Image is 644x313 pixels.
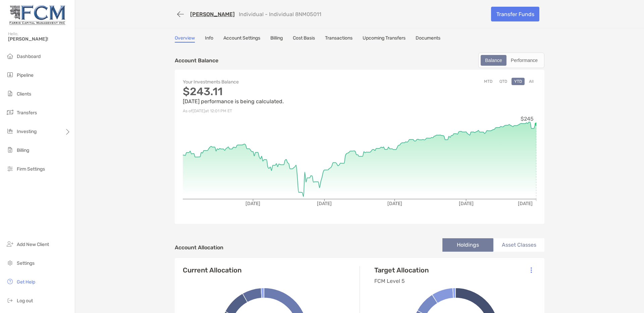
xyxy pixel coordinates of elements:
p: [DATE] performance is being calculated. [183,97,360,106]
li: Asset Classes [493,238,544,252]
span: [PERSON_NAME]! [8,36,71,42]
span: Add New Client [17,242,49,247]
img: Zoe Logo [8,3,67,27]
span: Get Help [17,279,35,285]
a: Documents [416,35,440,43]
a: [PERSON_NAME] [190,11,235,17]
img: clients icon [6,89,14,98]
img: transfers icon [6,108,14,116]
a: Cost Basis [293,35,315,43]
tspan: [DATE] [518,201,533,206]
span: Clients [17,91,31,97]
li: Holdings [442,238,493,252]
tspan: [DATE] [317,201,332,206]
span: Log out [17,298,33,304]
a: Billing [270,35,283,43]
p: As of [DATE] at 12:01 PM ET [183,107,360,115]
p: $243.11 [183,87,360,96]
a: Transactions [325,35,353,43]
div: Performance [507,56,541,65]
h4: Target Allocation [374,266,429,274]
a: Transfer Funds [491,7,539,21]
span: Dashboard [17,54,41,59]
img: logout icon [6,296,14,304]
h4: Current Allocation [183,266,241,274]
a: Overview [175,35,195,43]
span: Settings [17,260,35,266]
tspan: [DATE] [459,201,474,206]
img: add_new_client icon [6,240,14,248]
img: pipeline icon [6,71,14,79]
span: Firm Settings [17,166,45,172]
img: get-help icon [6,277,14,286]
a: Upcoming Transfers [363,35,406,43]
tspan: [DATE] [246,201,260,206]
tspan: $245 [521,116,534,122]
tspan: [DATE] [387,201,402,206]
img: investing icon [6,127,14,135]
img: settings icon [6,259,14,267]
div: Balance [481,56,506,65]
img: Icon List Menu [531,267,532,273]
div: segmented control [478,53,544,68]
p: Individual - Individual 8NM05011 [239,11,321,17]
a: Info [205,35,213,43]
span: Investing [17,129,37,134]
img: dashboard icon [6,52,14,60]
button: All [526,78,536,85]
h4: Account Allocation [175,244,223,251]
p: FCM Level 5 [374,277,429,285]
img: firm-settings icon [6,165,14,173]
p: Account Balance [175,56,218,65]
button: MTD [481,78,495,85]
span: Pipeline [17,72,34,78]
button: YTD [512,78,525,85]
span: Transfers [17,110,37,116]
p: Your Investments Balance [183,78,360,86]
button: QTD [497,78,510,85]
img: billing icon [6,146,14,154]
span: Billing [17,147,29,153]
a: Account Settings [223,35,260,43]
